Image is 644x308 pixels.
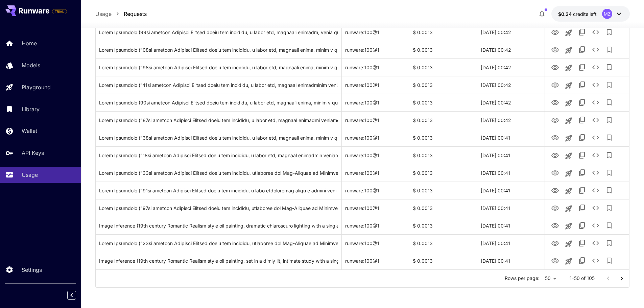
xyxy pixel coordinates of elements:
[548,131,562,144] button: View
[558,10,597,18] div: $0.2423
[99,199,338,217] div: Click to copy prompt
[548,78,562,92] button: View
[548,60,562,74] button: View
[409,111,477,129] div: $ 0.0013
[562,255,575,268] button: Launch in playground
[22,105,40,113] p: Library
[548,166,562,180] button: View
[570,275,595,282] p: 1–50 of 105
[602,254,616,267] button: Add to library
[99,164,338,182] div: Click to copy prompt
[342,182,409,199] div: runware:100@1
[589,25,602,39] button: See details
[548,25,562,39] button: View
[548,113,562,127] button: View
[589,78,602,92] button: See details
[477,199,545,217] div: 30 Sep, 2025 00:41
[575,25,589,39] button: Copy TaskUUID
[589,254,602,267] button: See details
[589,184,602,197] button: See details
[573,11,597,17] span: credits left
[477,58,545,76] div: 30 Sep, 2025 00:42
[342,94,409,111] div: runware:100@1
[615,272,628,285] button: Go to next page
[342,111,409,129] div: runware:100@1
[477,41,545,58] div: 30 Sep, 2025 00:42
[562,114,575,127] button: Launch in playground
[602,131,616,144] button: Add to library
[548,95,562,109] button: View
[575,78,589,92] button: Copy TaskUUID
[477,182,545,199] div: 30 Sep, 2025 00:41
[477,146,545,164] div: 30 Sep, 2025 00:41
[22,266,42,274] p: Settings
[589,201,602,215] button: See details
[542,274,559,283] div: 50
[52,7,67,16] span: Add your payment card to enable full platform functionality.
[99,24,338,41] div: Click to copy prompt
[602,219,616,232] button: Add to library
[342,199,409,217] div: runware:100@1
[409,146,477,164] div: $ 0.0013
[575,43,589,56] button: Copy TaskUUID
[562,132,575,145] button: Launch in playground
[342,129,409,146] div: runware:100@1
[602,148,616,162] button: Add to library
[342,252,409,269] div: runware:100@1
[477,234,545,252] div: 30 Sep, 2025 00:41
[602,236,616,250] button: Add to library
[589,236,602,250] button: See details
[99,41,338,58] div: Click to copy prompt
[124,10,147,18] a: Requests
[67,291,76,300] button: Collapse sidebar
[409,94,477,111] div: $ 0.0013
[562,219,575,233] button: Launch in playground
[548,183,562,197] button: View
[562,202,575,215] button: Launch in playground
[575,166,589,180] button: Copy TaskUUID
[477,252,545,269] div: 30 Sep, 2025 00:41
[575,236,589,250] button: Copy TaskUUID
[602,166,616,180] button: Add to library
[342,146,409,164] div: runware:100@1
[589,43,602,56] button: See details
[575,131,589,144] button: Copy TaskUUID
[602,201,616,215] button: Add to library
[575,184,589,197] button: Copy TaskUUID
[589,96,602,109] button: See details
[342,164,409,182] div: runware:100@1
[72,289,81,301] div: Collapse sidebar
[342,23,409,41] div: runware:100@1
[548,236,562,250] button: View
[342,234,409,252] div: runware:100@1
[589,166,602,180] button: See details
[562,184,575,198] button: Launch in playground
[22,39,37,47] p: Home
[477,111,545,129] div: 30 Sep, 2025 00:42
[589,61,602,74] button: See details
[22,83,51,91] p: Playground
[575,96,589,109] button: Copy TaskUUID
[409,217,477,234] div: $ 0.0013
[477,164,545,182] div: 30 Sep, 2025 00:41
[562,237,575,251] button: Launch in playground
[342,217,409,234] div: runware:100@1
[477,23,545,41] div: 30 Sep, 2025 00:42
[409,234,477,252] div: $ 0.0013
[22,127,37,135] p: Wallet
[589,148,602,162] button: See details
[22,149,44,157] p: API Keys
[602,96,616,109] button: Add to library
[342,76,409,94] div: runware:100@1
[409,41,477,58] div: $ 0.0013
[602,184,616,197] button: Add to library
[562,167,575,180] button: Launch in playground
[409,23,477,41] div: $ 0.0013
[562,44,575,57] button: Launch in playground
[602,61,616,74] button: Add to library
[548,43,562,56] button: View
[562,61,575,75] button: Launch in playground
[575,254,589,267] button: Copy TaskUUID
[558,11,573,17] span: $0.24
